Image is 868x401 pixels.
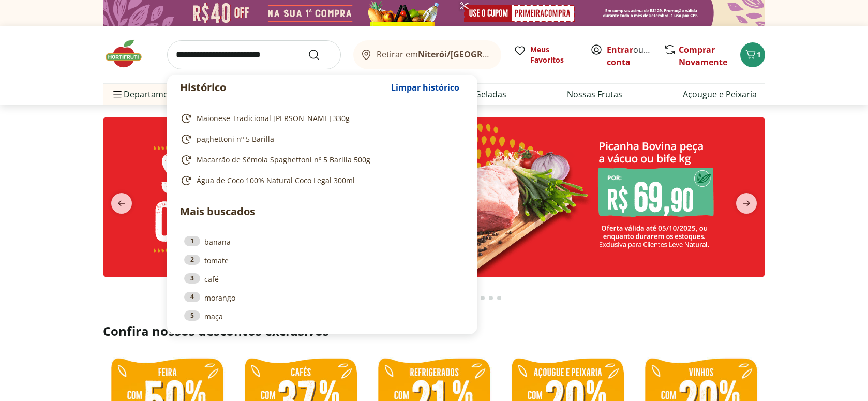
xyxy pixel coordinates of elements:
[180,154,460,166] a: Macarrão de Sêmola Spaghettoni nº 5 Barilla 500g
[184,236,460,247] a: 1banana
[184,255,460,266] a: 2tomate
[111,82,124,107] button: Menu
[180,133,460,145] a: paghettoni nº 5 Barilla
[683,88,757,100] a: Açougue e Peixaria
[679,44,727,68] a: Comprar Novamente
[757,50,761,60] span: 1
[184,273,200,284] div: 3
[184,236,200,246] div: 1
[184,310,200,321] div: 5
[386,75,465,100] button: Limpar histórico
[184,273,460,285] a: 3café
[180,80,386,95] p: Histórico
[184,255,200,265] div: 2
[353,40,501,69] button: Retirar emNiterói/[GEOGRAPHIC_DATA]
[111,82,186,107] span: Departamentos
[180,204,465,219] p: Mais buscados
[487,286,495,310] button: Go to page 15 from fs-carousel
[607,44,633,55] a: Entrar
[180,174,460,187] a: Água de Coco 100% Natural Coco Legal 300ml
[180,112,460,125] a: Maionese Tradicional [PERSON_NAME] 330g
[103,193,140,214] button: previous
[418,49,536,60] b: Niterói/[GEOGRAPHIC_DATA]
[478,286,487,310] button: Go to page 14 from fs-carousel
[197,134,274,144] span: paghettoni nº 5 Barilla
[308,49,333,61] button: Submit Search
[728,193,765,214] button: next
[184,310,460,322] a: 5maça
[184,292,460,303] a: 4morango
[607,43,653,68] span: ou
[103,323,765,339] h2: Confira nossos descontos exclusivos
[103,38,155,69] img: Hortifruti
[495,286,503,310] button: Go to page 16 from fs-carousel
[377,50,491,59] span: Retirar em
[197,113,350,124] span: Maionese Tradicional [PERSON_NAME] 330g
[530,44,578,65] span: Meus Favoritos
[197,175,355,186] span: Água de Coco 100% Natural Coco Legal 300ml
[167,40,341,69] input: search
[567,88,622,100] a: Nossas Frutas
[514,44,578,65] a: Meus Favoritos
[607,44,664,68] a: Criar conta
[197,155,370,165] span: Macarrão de Sêmola Spaghettoni nº 5 Barilla 500g
[184,292,200,302] div: 4
[740,42,765,67] button: Carrinho
[391,83,459,92] span: Limpar histórico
